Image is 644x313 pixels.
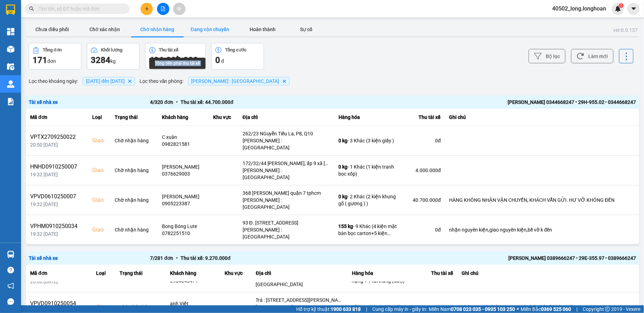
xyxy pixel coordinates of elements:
[7,283,14,289] span: notification
[29,77,78,85] span: Lọc theo khoảng ngày :
[120,304,162,311] div: Chờ nhận hàng
[339,137,400,144] div: - 3 Khác (3 kiện giấy )
[529,49,565,63] button: Bộ lọc
[145,43,206,70] button: Thu tài xế436.303.000 đ
[209,109,238,126] th: Khu vực
[619,3,624,8] sup: 1
[110,109,158,126] th: Trạng thái
[86,78,125,84] span: 01/10/2025 đến 13/10/2025
[256,297,344,304] div: Trả : [STREET_ADDRESS][PERSON_NAME][PERSON_NAME]
[26,109,88,126] th: Mã đơn
[162,141,205,148] div: 0982821581
[445,109,639,126] th: Ghi chú
[339,164,348,170] span: 0 kg
[215,55,220,65] span: 0
[30,192,84,201] div: VPVD0610250007
[243,226,330,240] div: [PERSON_NAME] : [GEOGRAPHIC_DATA]
[282,79,286,83] svg: Delete
[30,141,84,148] div: 20:50 [DATE]
[162,200,205,207] div: 0905223387
[149,55,202,66] div: đ
[92,196,106,204] div: Giao
[144,6,149,11] span: plus
[243,219,330,226] div: 93 Đ. [STREET_ADDRESS]
[115,265,166,282] th: Trạng thái
[451,306,515,312] strong: 0708 023 035 - 0935 103 250
[26,22,79,36] button: Chưa điều phối
[339,193,400,207] div: - 2 Khác (2 kiện khung gỗ ( gương ) )
[29,43,81,70] button: Tổng đơn171đơn
[29,255,58,261] span: Tài xế nhà xe
[449,226,635,233] div: nhận nguyên kiện,giao nguyên kiện,bể vỡ k đền
[26,265,92,282] th: Mã đơn
[449,197,635,204] div: HÀNG KHÔNG NHẬN VẬN CHUYỂN, KHÁCH VẪN GỬI. HƯ VỠ KHÔNG ĐỀN
[184,22,236,36] button: Đang vận chuyển
[92,166,106,175] div: Giao
[30,222,84,230] div: VPHM0910250034
[576,305,577,313] span: |
[115,226,154,233] div: Chờ nhận hàng
[366,305,367,313] span: |
[149,55,198,65] span: 436.303.000
[29,6,34,11] span: search
[33,55,47,65] span: 171
[631,6,637,12] span: caret-down
[352,304,414,311] div: - 2 Khác (2 kiện dài 2m )
[92,136,106,145] div: Giao
[334,109,405,126] th: Hàng hóa
[115,197,154,204] div: Chờ nhận hàng
[462,304,635,311] div: nhận nguyên kiện,giao nguyên kiện,bể vỡ khồng đền, XIN NHẸ TAY
[101,48,122,52] div: Khối lượng
[547,4,612,13] span: 40502_long.longhoan
[149,58,205,69] div: Tổng tiền phải thu tài xế
[162,230,205,237] div: 0782251510
[7,63,14,70] img: warehouse-icon
[188,77,290,85] span: Hồ Chí Minh : Kho Quận 12, close by backspace
[161,6,165,11] span: file-add
[173,255,181,261] span: •
[162,193,205,200] div: [PERSON_NAME]
[7,298,14,305] span: message
[30,299,88,308] div: VPVD0910250054
[221,265,252,282] th: Khu vực
[409,167,441,174] div: 4.000.000 đ
[191,78,279,84] span: Hồ Chí Minh : Kho Quận 12
[521,305,571,313] span: Miền Bắc
[409,113,441,121] div: Thu tài xế
[87,43,140,70] button: Khối lượng3284kg
[289,22,324,36] button: Sự cố
[177,6,182,11] span: aim
[150,254,393,262] div: 7 / 281 đơn Thu tài xế: 9.270.000 đ
[6,5,15,15] img: logo-vxr
[30,230,84,237] div: 19:32 [DATE]
[605,307,610,312] span: copyright
[339,223,353,229] span: 155 kg
[243,130,330,137] div: 262/23 NGuyễn Tiểu La, P8, Q10
[115,137,154,144] div: Chờ nhận hàng
[7,45,14,53] img: warehouse-icon
[517,308,519,311] span: ⚪️
[339,194,348,199] span: 0 kg
[211,43,264,70] button: Tổng cước0 đ
[238,109,334,126] th: Địa chỉ
[30,133,84,141] div: VPTX2709250022
[162,223,205,230] div: Bong Bóng Lute
[243,197,330,211] div: [PERSON_NAME] : [GEOGRAPHIC_DATA]
[141,3,153,15] button: plus
[83,77,135,85] span: 01/10/2025 đến 13/10/2025, close by backspace
[409,137,441,144] div: 0 đ
[628,3,640,15] button: caret-down
[162,134,205,141] div: C xuân
[352,304,361,310] span: 0 kg
[88,109,110,126] th: Loại
[150,98,393,106] div: 4 / 320 đơn Thu tài xế: 44.700.000 đ
[429,305,515,313] span: Miền Nam
[128,79,132,83] svg: Delete
[170,300,216,307] div: anh Việt
[33,55,77,66] div: đơn
[409,226,441,233] div: 0 đ
[615,6,621,12] img: icon-new-feature
[7,28,14,35] img: dashboard-icon
[7,251,14,258] img: warehouse-icon
[296,305,361,313] span: Hỗ trợ kỹ thuật:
